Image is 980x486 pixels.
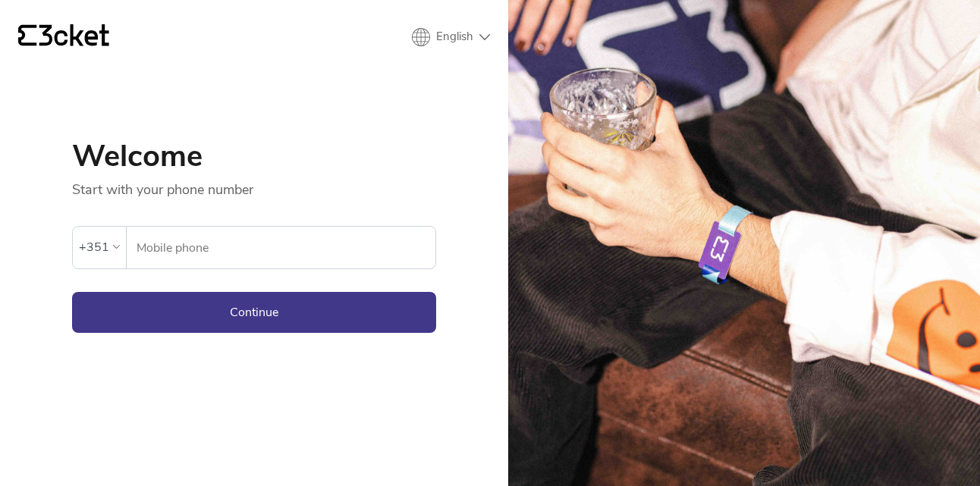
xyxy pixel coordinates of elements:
[18,24,109,50] a: {' '}
[72,292,436,333] button: Continue
[136,227,435,268] input: Mobile phone
[18,25,36,46] g: {' '}
[79,236,109,259] div: +351
[127,227,435,269] label: Mobile phone
[72,171,436,199] p: Start with your phone number
[72,141,436,171] h1: Welcome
